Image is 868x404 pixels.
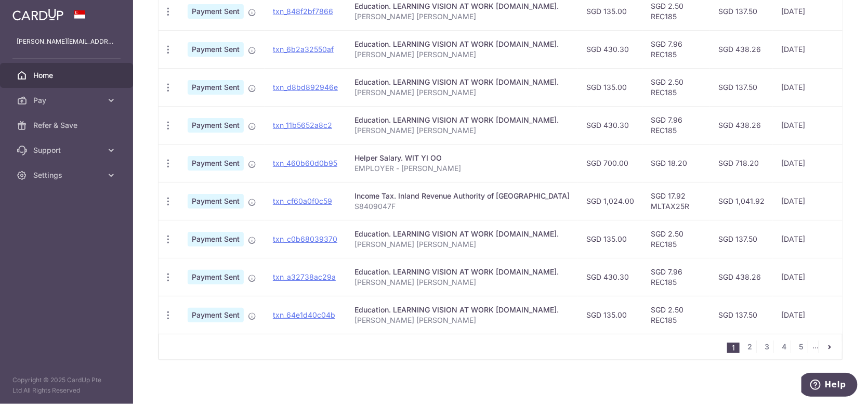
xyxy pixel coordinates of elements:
[773,258,844,296] td: [DATE]
[33,145,102,155] span: Support
[642,106,710,144] td: SGD 7.96 REC185
[273,45,334,54] a: txn_6b2a32550af
[273,272,336,281] a: txn_a32738ac29a
[354,77,570,87] div: Education. LEARNING VISION AT WORK [DOMAIN_NAME].
[273,121,332,129] a: txn_11b5652a8c2
[273,234,337,243] a: txn_c0b68039370
[354,163,570,174] p: EMPLOYER - [PERSON_NAME]
[578,296,642,334] td: SGD 135.00
[188,232,244,246] span: Payment Sent
[578,182,642,220] td: SGD 1,024.00
[778,341,791,353] a: 4
[642,30,710,68] td: SGD 7.96 REC185
[354,39,570,49] div: Education. LEARNING VISION AT WORK [DOMAIN_NAME].
[642,182,710,220] td: SGD 17.92 MLTAX25R
[744,341,756,353] a: 2
[188,42,244,57] span: Payment Sent
[188,156,244,171] span: Payment Sent
[642,258,710,296] td: SGD 7.96 REC185
[17,36,116,47] p: [PERSON_NAME][EMAIL_ADDRESS][DOMAIN_NAME]
[773,144,844,182] td: [DATE]
[773,68,844,106] td: [DATE]
[642,144,710,182] td: SGD 18.20
[273,7,333,16] a: txn_848f2bf7866
[273,159,337,167] a: txn_460b60d0b95
[578,144,642,182] td: SGD 700.00
[578,68,642,106] td: SGD 135.00
[773,106,844,144] td: [DATE]
[710,296,773,334] td: SGD 137.50
[188,4,244,19] span: Payment Sent
[773,220,844,258] td: [DATE]
[354,239,570,250] p: [PERSON_NAME] [PERSON_NAME]
[354,87,570,98] p: [PERSON_NAME] [PERSON_NAME]
[710,30,773,68] td: SGD 438.26
[354,153,570,163] div: Helper Salary. WIT YI OO
[578,30,642,68] td: SGD 430.30
[773,296,844,334] td: [DATE]
[354,49,570,60] p: [PERSON_NAME] [PERSON_NAME]
[33,95,102,106] span: Pay
[773,30,844,68] td: [DATE]
[188,270,244,284] span: Payment Sent
[354,115,570,125] div: Education. LEARNING VISION AT WORK [DOMAIN_NAME].
[188,308,244,322] span: Payment Sent
[710,182,773,220] td: SGD 1,041.92
[642,296,710,334] td: SGD 2.50 REC185
[354,201,570,212] p: S8409047F
[578,258,642,296] td: SGD 430.30
[354,1,570,11] div: Education. LEARNING VISION AT WORK [DOMAIN_NAME].
[273,197,332,205] a: txn_cf60a0f0c59
[12,8,63,21] img: CardUp
[354,277,570,288] p: [PERSON_NAME] [PERSON_NAME]
[761,341,773,353] a: 3
[33,70,102,81] span: Home
[773,182,844,220] td: [DATE]
[578,106,642,144] td: SGD 430.30
[188,194,244,208] span: Payment Sent
[642,220,710,258] td: SGD 2.50 REC185
[354,315,570,325] p: [PERSON_NAME] [PERSON_NAME]
[273,310,335,319] a: txn_64e1d40c04b
[710,220,773,258] td: SGD 137.50
[727,334,842,359] nav: pager
[727,343,740,353] li: 1
[354,11,570,22] p: [PERSON_NAME] [PERSON_NAME]
[33,170,102,180] span: Settings
[642,68,710,106] td: SGD 2.50 REC185
[710,144,773,182] td: SGD 718.20
[710,106,773,144] td: SGD 438.26
[273,83,338,92] a: txn_d8bd892946e
[354,267,570,277] div: Education. LEARNING VISION AT WORK [DOMAIN_NAME].
[578,220,642,258] td: SGD 135.00
[188,118,244,133] span: Payment Sent
[801,373,858,399] iframe: Opens a widget where you can find more information
[354,191,570,201] div: Income Tax. Inland Revenue Authority of [GEOGRAPHIC_DATA]
[354,125,570,136] p: [PERSON_NAME] [PERSON_NAME]
[710,68,773,106] td: SGD 137.50
[188,80,244,95] span: Payment Sent
[354,305,570,315] div: Education. LEARNING VISION AT WORK [DOMAIN_NAME].
[795,341,808,353] a: 5
[812,341,819,353] li: ...
[710,258,773,296] td: SGD 438.26
[354,229,570,239] div: Education. LEARNING VISION AT WORK [DOMAIN_NAME].
[33,120,102,131] span: Refer & Save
